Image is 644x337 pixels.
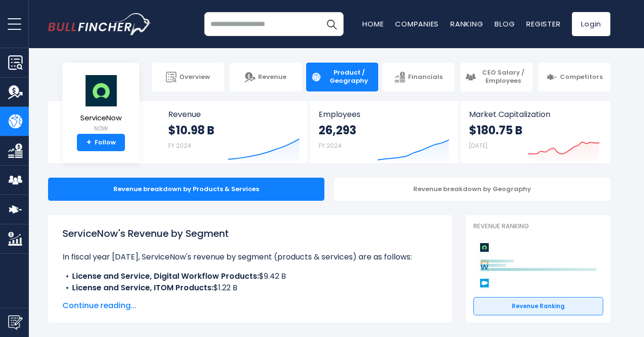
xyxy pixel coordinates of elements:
[324,69,373,85] span: Product / Geography
[538,63,610,91] a: Competitors
[306,63,378,91] a: Product / Geography
[408,73,443,81] span: Financials
[48,13,151,35] img: bullfincher logo
[526,19,560,29] a: Register
[473,297,603,315] a: Revenue Ranking
[478,241,491,254] img: ServiceNow competitors logo
[72,282,213,293] b: License and Service, ITOM Products:
[168,123,214,138] strong: $10.98 B
[478,259,491,272] img: Workday competitors logo
[87,138,91,147] strong: +
[478,277,491,289] img: Salesforce competitors logo
[319,142,342,150] small: FY 2024
[48,178,324,201] div: Revenue breakdown by Products & Services
[62,300,437,311] span: Continue reading...
[572,12,610,36] a: Login
[62,251,437,263] p: In fiscal year [DATE], ServiceNow's revenue by segment (products & services) are as follows:
[334,178,610,201] div: Revenue breakdown by Geography
[72,271,259,282] b: License and Service, Digital Workflow Products:
[230,63,302,91] a: Revenue
[362,19,384,29] a: Home
[459,101,609,163] a: Market Capitalization $180.75 B [DATE]
[319,123,356,138] strong: 26,293
[460,63,533,91] a: CEO Salary / Employees
[469,123,522,138] strong: $180.75 B
[495,19,515,29] a: Blog
[80,114,122,122] span: ServiceNow
[320,12,344,36] button: Search
[62,271,437,282] li: $9.42 B
[258,73,286,81] span: Revenue
[62,282,437,294] li: $1.22 B
[450,19,483,29] a: Ranking
[383,63,455,91] a: Financials
[479,69,528,85] span: CEO Salary / Employees
[395,19,439,29] a: Companies
[469,142,487,150] small: [DATE]
[469,110,600,119] span: Market Capitalization
[48,13,151,35] a: Go to homepage
[77,134,125,151] a: +Follow
[168,110,299,119] span: Revenue
[473,222,603,231] p: Revenue Ranking
[309,101,458,163] a: Employees 26,293 FY 2024
[319,110,449,119] span: Employees
[152,63,224,91] a: Overview
[62,226,437,241] h1: ServiceNow's Revenue by Segment
[168,142,191,150] small: FY 2024
[159,101,309,163] a: Revenue $10.98 B FY 2024
[80,124,122,133] small: NOW
[179,73,210,81] span: Overview
[80,74,122,134] a: ServiceNow NOW
[560,73,603,81] span: Competitors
